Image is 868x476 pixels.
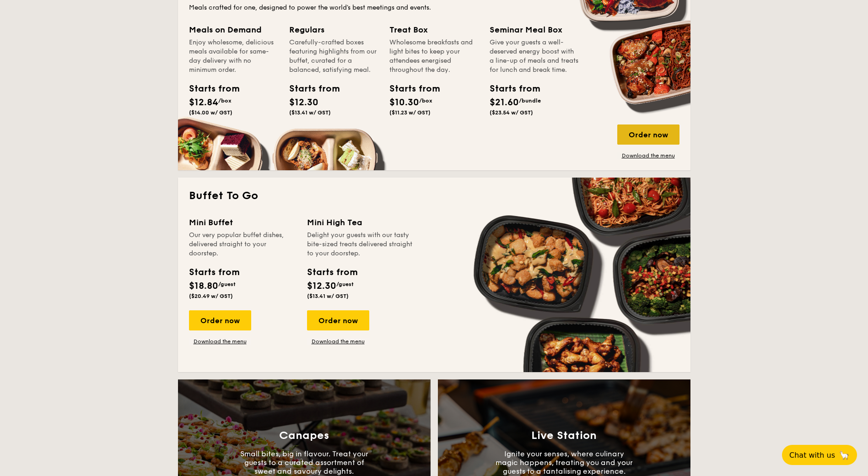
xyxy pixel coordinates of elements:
[189,97,218,108] span: $12.84
[189,109,232,116] span: ($14.00 w/ GST)
[289,82,330,96] div: Starts from
[189,265,239,279] div: Starts from
[307,310,369,330] div: Order now
[189,338,251,345] a: Download the menu
[289,38,378,75] div: Carefully-crafted boxes featuring highlights from our buffet, curated for a balanced, satisfying ...
[496,449,633,476] p: Ignite your senses, where culinary magic happens, treating you and your guests to a tantalising e...
[490,38,579,75] div: Give your guests a well-deserved energy boost with a line-up of meals and treats for lunch and br...
[189,310,251,330] div: Order now
[839,450,850,460] span: 🦙
[189,231,296,258] div: Our very popular buffet dishes, delivered straight to your doorstep.
[617,152,679,159] a: Download the menu
[307,281,336,292] span: $12.30
[307,265,357,279] div: Starts from
[336,281,354,287] span: /guest
[389,97,419,108] span: $10.30
[389,109,431,116] span: ($11.23 w/ GST)
[789,451,835,460] span: Chat with us
[189,189,679,203] h2: Buffet To Go
[389,38,479,75] div: Wholesome breakfasts and light bites to keep your attendees energised throughout the day.
[189,281,218,292] span: $18.80
[218,97,232,104] span: /box
[289,109,331,116] span: ($13.41 w/ GST)
[490,23,579,36] div: Seminar Meal Box
[289,97,318,108] span: $12.30
[782,445,857,465] button: Chat with us🦙
[189,23,278,36] div: Meals on Demand
[307,293,349,299] span: ($13.41 w/ GST)
[531,429,597,442] h3: Live Station
[490,97,519,108] span: $21.60
[519,97,541,104] span: /bundle
[189,293,233,299] span: ($20.49 w/ GST)
[307,231,414,258] div: Delight your guests with our tasty bite-sized treats delivered straight to your doorstep.
[490,109,533,116] span: ($23.54 w/ GST)
[307,216,414,229] div: Mini High Tea
[189,82,230,96] div: Starts from
[307,338,369,345] a: Download the menu
[189,38,278,75] div: Enjoy wholesome, delicious meals available for same-day delivery with no minimum order.
[218,281,236,287] span: /guest
[389,23,479,36] div: Treat Box
[389,82,431,96] div: Starts from
[236,449,373,476] p: Small bites, big in flavour. Treat your guests to a curated assortment of sweet and savoury delig...
[490,82,531,96] div: Starts from
[189,216,296,229] div: Mini Buffet
[189,3,679,12] div: Meals crafted for one, designed to power the world's best meetings and events.
[617,124,679,145] div: Order now
[419,97,432,104] span: /box
[289,23,378,36] div: Regulars
[279,429,329,442] h3: Canapes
